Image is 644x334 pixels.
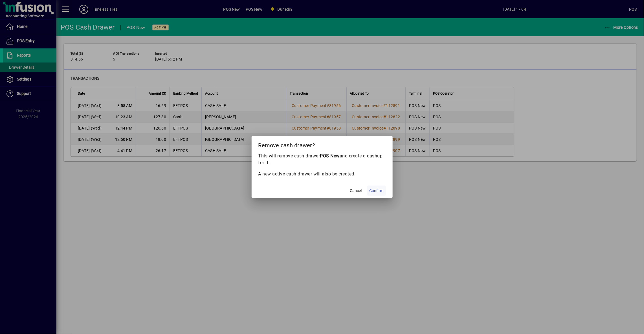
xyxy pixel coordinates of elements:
[258,171,386,177] p: A new active cash drawer will also be created.
[350,188,362,194] span: Cancel
[367,186,386,196] button: Confirm
[320,153,340,159] b: POS New
[258,153,386,166] p: This will remove cash drawer and create a cashup for it.
[347,186,365,196] button: Cancel
[252,136,393,152] h2: Remove cash drawer?
[370,188,384,194] span: Confirm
